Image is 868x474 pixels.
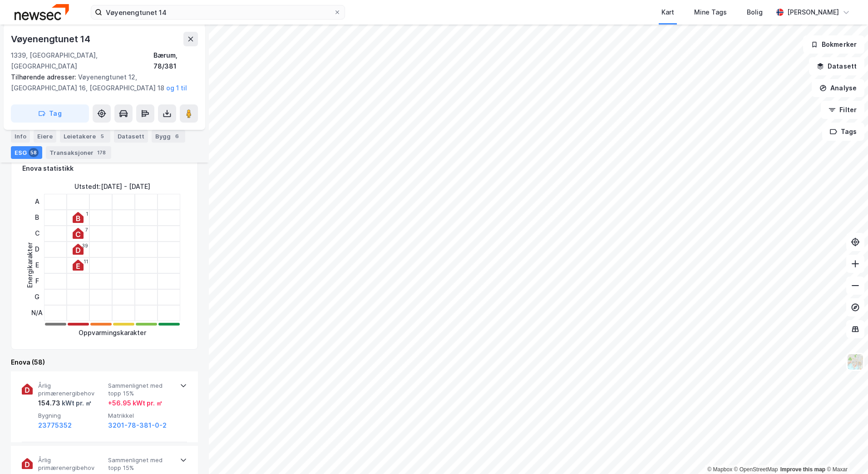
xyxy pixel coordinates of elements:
[108,456,174,472] span: Sammenlignet med topp 15%
[29,148,39,157] div: 58
[74,181,150,192] div: Utstedt : [DATE] - [DATE]
[31,194,43,210] div: A
[31,257,43,273] div: E
[11,357,198,368] div: Enova (58)
[31,210,43,226] div: B
[823,430,868,474] div: Kontrollprogram for chat
[31,226,43,242] div: C
[31,289,43,305] div: G
[79,327,146,338] div: Oppvarmingskarakter
[11,50,153,72] div: 1339, [GEOGRAPHIC_DATA], [GEOGRAPHIC_DATA]
[86,211,88,217] div: 1
[11,32,92,46] div: Vøyenengtunet 14
[11,72,191,94] div: Vøyenengtunet 12, [GEOGRAPHIC_DATA] 16, [GEOGRAPHIC_DATA] 18
[38,398,92,409] div: 154.73
[34,130,56,143] div: Eiere
[108,382,174,398] span: Sammenlignet med topp 15%
[11,73,78,81] span: Tilhørende adresser:
[803,35,864,54] button: Bokmerker
[108,420,167,431] button: 3201-78-381-0-2
[787,7,839,18] div: [PERSON_NAME]
[11,104,89,123] button: Tag
[11,130,30,143] div: Info
[694,7,727,18] div: Mine Tags
[661,7,674,18] div: Kart
[46,146,111,159] div: Transaksjoner
[102,5,334,19] input: Søk på adresse, matrikkel, gårdeiere, leietakere eller personer
[85,227,88,232] div: 7
[31,273,43,289] div: F
[98,132,107,141] div: 5
[38,412,104,420] span: Bygning
[153,50,198,72] div: Bærum, 78/381
[747,7,763,18] div: Bolig
[11,146,42,159] div: ESG
[31,305,43,321] div: N/A
[84,259,88,264] div: 11
[38,382,104,398] span: Årlig primærenergibehov
[812,79,864,97] button: Analyse
[31,242,43,257] div: D
[82,243,88,248] div: 39
[108,412,174,420] span: Matrikkel
[847,353,864,370] img: Z
[60,398,92,409] div: kWt pr. ㎡
[22,163,74,174] div: Enova statistikk
[734,466,778,473] a: OpenStreetMap
[95,148,108,157] div: 178
[114,130,148,143] div: Datasett
[821,101,864,119] button: Filter
[15,4,69,20] img: newsec-logo.f6e21ccffca1b3a03d2d.png
[108,398,163,409] div: + 56.95 kWt pr. ㎡
[38,420,72,431] button: 23775352
[173,132,182,141] div: 6
[38,456,104,472] span: Årlig primærenergibehov
[152,130,185,143] div: Bygg
[780,466,825,473] a: Improve this map
[809,57,864,75] button: Datasett
[707,466,732,473] a: Mapbox
[25,242,35,288] div: Energikarakter
[822,123,864,141] button: Tags
[60,130,110,143] div: Leietakere
[823,430,868,474] iframe: Chat Widget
